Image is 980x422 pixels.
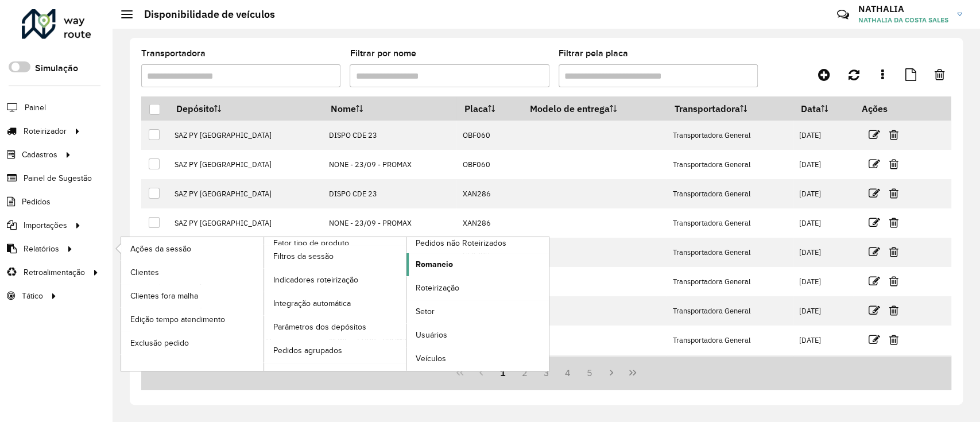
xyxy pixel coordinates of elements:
[559,47,628,60] label: Filtrar pela placa
[273,321,366,333] span: Parâmetros dos depósitos
[667,296,793,326] td: Transportadora General
[323,150,456,179] td: NONE - 23/09 - PROMAX
[793,96,853,121] th: Data
[416,329,447,341] span: Usuários
[264,316,406,339] a: Parâmetros dos depósitos
[168,208,323,238] td: SAZ PY [GEOGRAPHIC_DATA]
[667,355,793,384] td: Transportadora General
[793,150,853,179] td: [DATE]
[889,303,898,318] a: Excluir
[416,237,506,249] span: Pedidos não Roteirizados
[406,253,549,276] a: Romaneio
[25,102,46,114] span: Painel
[869,127,880,142] a: Editar
[273,344,342,357] span: Pedidos agrupados
[130,313,225,326] span: Edição tempo atendimento
[24,172,92,184] span: Painel de Sugestão
[889,127,898,142] a: Excluir
[121,308,264,331] a: Edição tempo atendimento
[869,156,880,172] a: Editar
[264,237,549,370] a: Pedidos não Roteirizados
[273,250,334,262] span: Filtros da sessão
[793,179,853,208] td: [DATE]
[130,290,198,302] span: Clientes fora malha
[264,339,406,362] a: Pedidos agrupados
[622,362,644,384] button: Last Page
[601,362,622,384] button: Next Page
[130,243,191,255] span: Ações da sessão
[667,96,793,121] th: Transportadora
[869,215,880,230] a: Editar
[130,266,159,278] span: Clientes
[667,150,793,179] td: Transportadora General
[854,96,923,121] th: Ações
[24,266,85,278] span: Retroalimentação
[273,297,351,309] span: Integração automática
[793,355,853,384] td: [DATE]
[889,244,898,260] a: Excluir
[579,362,601,384] button: 5
[22,149,57,161] span: Cadastros
[869,185,880,201] a: Editar
[130,337,189,349] span: Exclusão pedido
[456,150,522,179] td: OBF060
[273,237,349,249] span: Fator tipo de produto
[492,362,514,384] button: 1
[869,332,880,347] a: Editar
[406,324,549,347] a: Usuários
[416,305,435,318] span: Setor
[406,300,549,323] a: Setor
[667,121,793,150] td: Transportadora General
[121,331,264,354] a: Exclusão pedido
[35,61,78,75] label: Simulação
[323,208,456,238] td: NONE - 23/09 - PROMAX
[522,96,667,121] th: Modelo de entrega
[24,219,67,231] span: Importações
[456,179,522,208] td: XAN286
[793,326,853,355] td: [DATE]
[869,273,880,289] a: Editar
[793,267,853,296] td: [DATE]
[168,121,323,150] td: SAZ PY [GEOGRAPHIC_DATA]
[121,261,264,284] a: Clientes
[889,215,898,230] a: Excluir
[557,362,579,384] button: 4
[24,125,67,137] span: Roteirizador
[536,362,557,384] button: 3
[323,121,456,150] td: DISPO CDE 23
[667,326,793,355] td: Transportadora General
[416,258,453,270] span: Romaneio
[121,237,406,370] a: Fator tipo de produto
[168,150,323,179] td: SAZ PY [GEOGRAPHIC_DATA]
[793,296,853,326] td: [DATE]
[406,347,549,370] a: Veículos
[264,245,406,268] a: Filtros da sessão
[889,156,898,172] a: Excluir
[141,47,206,60] label: Transportadora
[889,273,898,289] a: Excluir
[793,238,853,267] td: [DATE]
[133,8,275,21] h2: Disponibilidade de veículos
[456,121,522,150] td: OBF060
[514,362,536,384] button: 2
[323,96,456,121] th: Nome
[121,284,264,307] a: Clientes fora malha
[667,179,793,208] td: Transportadora General
[406,277,549,300] a: Roteirização
[869,303,880,318] a: Editar
[456,208,522,238] td: XAN286
[793,121,853,150] td: [DATE]
[121,237,264,260] a: Ações da sessão
[858,3,948,14] h3: NATHALIA
[264,269,406,292] a: Indicadores roteirização
[793,208,853,238] td: [DATE]
[22,196,51,208] span: Pedidos
[858,15,948,25] span: NATHALIA DA COSTA SALES
[889,185,898,201] a: Excluir
[831,2,855,27] a: Contato Rápido
[667,208,793,238] td: Transportadora General
[264,292,406,315] a: Integração automática
[273,274,358,286] span: Indicadores roteirização
[869,244,880,260] a: Editar
[22,290,43,302] span: Tático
